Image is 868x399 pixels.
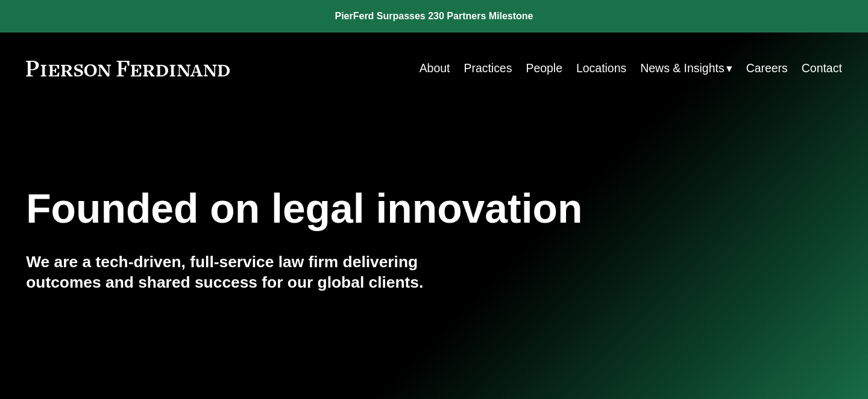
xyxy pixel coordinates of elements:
[26,185,706,232] h1: Founded on legal innovation
[576,57,626,80] a: Locations
[640,58,724,79] span: News & Insights
[802,57,842,80] a: Contact
[26,252,434,292] h4: We are a tech-driven, full-service law firm delivering outcomes and shared success for our global...
[746,57,788,80] a: Careers
[464,57,512,80] a: Practices
[420,57,450,80] a: About
[640,57,732,80] a: folder dropdown
[526,57,562,80] a: People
